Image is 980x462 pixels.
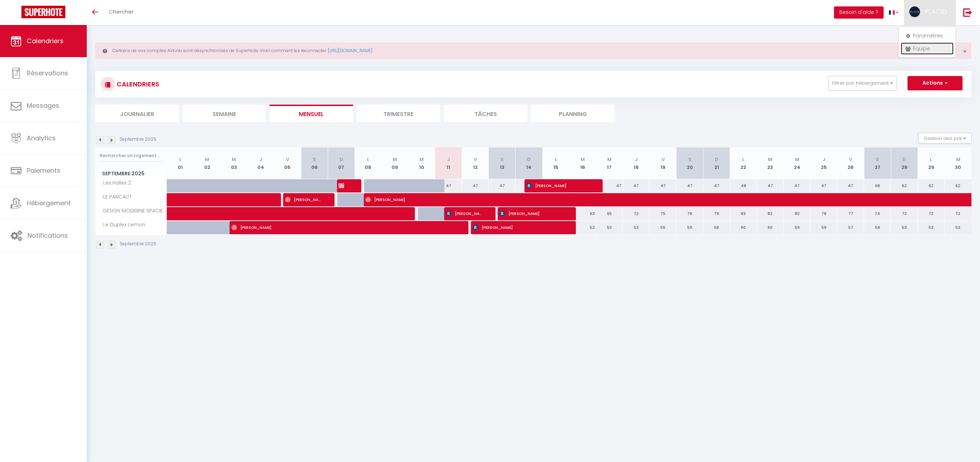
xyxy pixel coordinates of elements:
th: 28 [891,147,918,179]
div: 58 [864,221,891,234]
span: [PERSON_NAME] [526,179,589,192]
th: 25 [810,147,837,179]
div: 72 [623,207,649,220]
abbr: D [715,156,718,163]
th: 11 [435,147,462,179]
abbr: J [635,156,638,163]
th: 23 [757,147,784,179]
div: 79 [703,207,730,220]
div: 77 [837,207,864,220]
th: 07 [328,147,355,179]
abbr: S [501,156,504,163]
abbr: V [474,156,477,163]
span: Notifications [27,231,68,240]
abbr: V [286,156,289,163]
abbr: M [581,156,585,163]
abbr: D [527,156,531,163]
div: 82 [757,207,784,220]
span: [PERSON_NAME] [365,193,891,206]
span: Le Duplex Lemon [97,221,147,229]
th: 16 [569,147,596,179]
div: 47 [435,179,462,192]
div: 72 [945,207,971,220]
div: 52 [569,221,596,234]
th: 22 [730,147,757,179]
span: Réservations [27,69,68,77]
div: 72 [918,207,945,220]
div: 60 [757,221,784,234]
span: × [963,47,967,56]
span: Paiements [27,166,60,175]
div: 62 [918,179,945,192]
li: Mensuel [270,105,353,122]
div: 47 [837,179,864,192]
span: LE PANCAUT [97,193,134,201]
div: 47 [757,179,784,192]
div: 63 [569,207,596,220]
li: Trimestre [357,105,440,122]
abbr: D [340,156,343,163]
p: Septembre 2025 [120,136,156,143]
div: 47 [810,179,837,192]
li: Semaine [182,105,266,122]
div: 47 [462,179,489,192]
div: 53 [623,221,649,234]
th: 02 [194,147,221,179]
p: Septembre 2025 [120,241,156,247]
th: 14 [516,147,542,179]
abbr: M [205,156,209,163]
abbr: M [393,156,397,163]
div: 80 [784,207,810,220]
button: Close [963,48,967,55]
img: logout [963,8,972,17]
span: Septembre 2025 [96,169,167,179]
span: [PERSON_NAME] [231,221,454,234]
span: [PERSON_NAME] [285,193,321,206]
li: Planning [531,105,614,122]
div: 74 [864,207,891,220]
th: 18 [623,147,649,179]
span: [PERSON_NAME] [446,207,482,220]
div: 47 [784,179,810,192]
img: Super Booking [21,6,65,18]
abbr: V [849,156,852,163]
li: Journalier [95,105,179,122]
div: 72 [891,207,918,220]
div: 59 [810,221,837,234]
abbr: S [313,156,316,163]
div: 59 [784,221,810,234]
span: Les Halles 2 [97,179,133,187]
th: 13 [489,147,516,179]
a: [URL][DOMAIN_NAME] [328,47,372,54]
button: Actions [908,76,963,90]
div: 65 [596,207,623,220]
abbr: J [259,156,262,163]
span: [PERSON_NAME] [PERSON_NAME] [PERSON_NAME] E [338,179,347,192]
div: 47 [596,179,623,192]
th: 15 [542,147,569,179]
img: ... [909,6,920,17]
div: 47 [703,179,730,192]
div: 59 [677,221,703,234]
th: 21 [703,147,730,179]
th: 27 [864,147,891,179]
th: 26 [837,147,864,179]
th: 10 [408,147,435,179]
abbr: M [607,156,612,163]
button: Ouvrir le widget de chat LiveChat [6,3,27,24]
div: 76 [677,207,703,220]
abbr: J [823,156,825,163]
div: 47 [489,179,516,192]
span: Analytics [27,134,56,142]
div: 83 [730,207,757,220]
abbr: L [367,156,369,163]
abbr: J [447,156,450,163]
abbr: V [662,156,665,163]
th: 04 [247,147,274,179]
th: 24 [784,147,810,179]
a: Équipe [901,42,954,55]
th: 20 [677,147,703,179]
th: 05 [274,147,301,179]
div: 78 [810,207,837,220]
th: 17 [596,147,623,179]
